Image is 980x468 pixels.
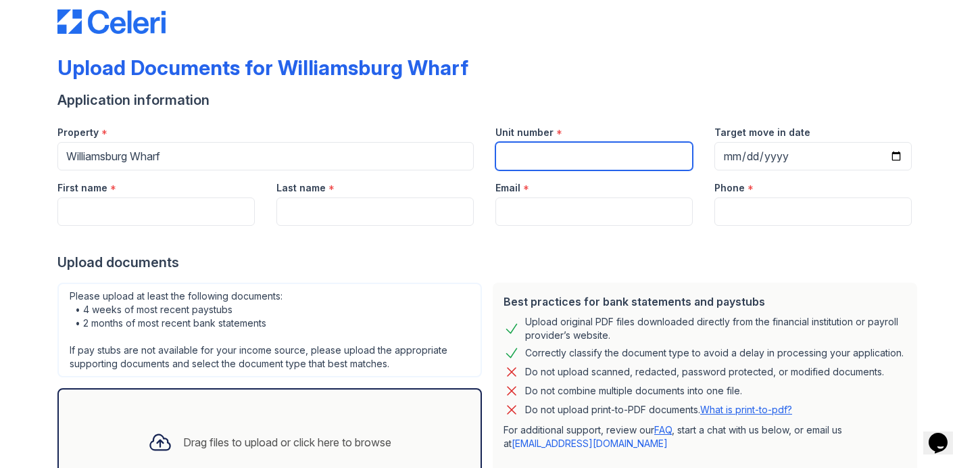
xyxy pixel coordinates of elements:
a: FAQ [654,424,672,436]
div: Application information [57,91,923,110]
div: Do not combine multiple documents into one file. [525,383,742,399]
p: For additional support, review our , start a chat with us below, or email us at [504,423,906,450]
label: Unit number [495,126,554,139]
label: Email [495,181,520,195]
a: [EMAIL_ADDRESS][DOMAIN_NAME] [512,438,668,449]
iframe: chat widget [923,414,966,454]
div: Do not upload scanned, redacted, password protected, or modified documents. [525,364,884,380]
label: Target move in date [714,126,810,139]
label: Last name [276,181,326,195]
div: Upload documents [57,253,923,272]
div: Correctly classify the document type to avoid a delay in processing your application. [525,345,904,361]
label: Phone [714,181,745,195]
div: Best practices for bank statements and paystubs [504,294,906,310]
label: First name [57,181,107,195]
a: What is print-to-pdf? [700,404,792,415]
p: Do not upload print-to-PDF documents. [525,403,792,417]
div: Upload original PDF files downloaded directly from the financial institution or payroll provider’... [525,315,906,342]
div: Please upload at least the following documents: • 4 weeks of most recent paystubs • 2 months of m... [57,283,482,377]
img: CE_Logo_Blue-a8612792a0a2168367f1c8372b55b34899dd931a85d93a1a3d3e32e68fde9ad4.png [57,9,166,34]
div: Drag files to upload or click here to browse [183,434,391,450]
label: Property [57,126,99,139]
div: Upload Documents for Williamsburg Wharf [57,55,468,80]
